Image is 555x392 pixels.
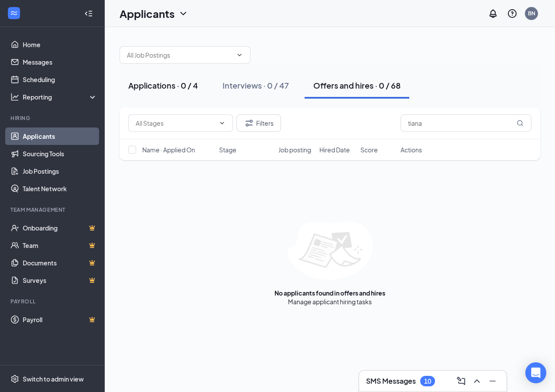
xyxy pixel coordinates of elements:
svg: MagnifyingGlass [517,120,524,127]
a: Applicants [23,127,97,145]
div: 10 [424,378,431,385]
button: Filter Filters [236,114,281,132]
a: Sourcing Tools [23,145,97,162]
svg: ChevronDown [219,120,226,127]
div: Hiring [10,114,96,122]
span: Actions [401,145,422,154]
a: Messages [23,53,97,71]
a: Talent Network [23,180,97,197]
svg: WorkstreamLogo [10,9,18,17]
img: empty-state [288,221,373,280]
div: Reporting [23,93,98,101]
div: Payroll [10,298,96,305]
svg: Notifications [488,8,498,19]
div: Applications · 0 / 4 [128,80,198,91]
div: No applicants found in offers and hires [274,289,385,297]
svg: Filter [244,118,254,128]
input: Search in offers and hires [401,114,531,132]
h3: SMS Messages [366,376,416,386]
a: TeamCrown [23,237,97,254]
a: Scheduling [23,71,97,88]
input: All Job Postings [127,50,233,60]
svg: ChevronDown [178,8,188,19]
span: Hired Date [319,145,350,154]
svg: Analysis [10,93,19,101]
div: Open Intercom Messenger [525,362,546,383]
a: OnboardingCrown [23,219,97,237]
a: PayrollCrown [23,311,97,328]
div: Offers and hires · 0 / 68 [313,80,401,91]
button: Minimize [486,374,500,388]
h1: Applicants [120,6,175,21]
a: DocumentsCrown [23,254,97,272]
div: Team Management [10,206,96,213]
span: Stage [219,145,236,154]
button: ChevronUp [470,374,484,388]
span: Name · Applied On [142,145,195,154]
svg: ComposeMessage [456,376,466,386]
svg: ChevronDown [236,52,243,58]
input: All Stages [136,118,215,128]
svg: QuestionInfo [507,8,517,19]
span: Score [360,145,378,154]
a: Job Postings [23,162,97,180]
div: Interviews · 0 / 47 [223,80,289,91]
div: Switch to admin view [23,375,84,383]
svg: ChevronUp [472,376,482,386]
svg: Settings [10,375,19,383]
button: ComposeMessage [454,374,468,388]
div: Manage applicant hiring tasks [288,297,372,306]
a: SurveysCrown [23,272,97,289]
svg: Collapse [84,9,93,18]
span: Job posting [278,145,311,154]
div: BN [528,10,535,17]
a: Home [23,36,97,53]
svg: Minimize [487,376,498,386]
